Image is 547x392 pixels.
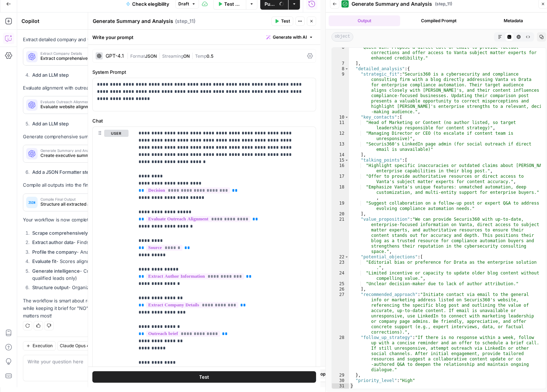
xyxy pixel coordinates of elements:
[32,239,73,245] strong: Extract author data
[345,115,349,120] span: Toggle code folding, rows 10 through 14
[32,268,80,274] strong: Generate intelligence
[332,271,349,281] div: 24
[23,216,219,224] p: Your workflow is now complete! It will:
[23,36,219,43] p: Extract detailed company and website information.
[352,0,432,8] span: Generate Summary and Analysis
[40,104,185,110] span: Evaluate website alignment with outreach goals and make qualification decision
[332,142,349,152] div: 13
[40,152,185,159] span: Create executive summary and detailed analysis for qualified opportunities
[40,197,185,201] span: Compile Final Output
[40,55,185,62] span: Extract comprehensive company and website information
[40,100,185,104] span: Evaluate Outreach Alignment
[32,258,56,264] strong: Evaluate fit
[127,52,130,59] span: |
[32,121,69,126] strong: Add an LLM step
[332,72,349,115] div: 9
[224,0,242,8] span: Test Data
[23,133,219,140] p: Generate comprehensive summaries for qualified opportunities.
[332,163,349,174] div: 16
[32,249,77,255] strong: Profile the company
[332,335,349,373] div: 28
[23,181,219,189] p: Compile all outputs into the final structured result.
[207,53,213,59] span: 0.5
[30,239,219,246] li: - Finds all names, titles, bios, and contact info
[93,18,173,25] textarea: Generate Summary and Analysis
[332,292,349,335] div: 27
[175,18,195,25] span: ( step_11 )
[271,16,293,26] button: Test
[332,45,349,61] div: 6
[40,149,185,152] span: Generate Summary and Analysis
[332,174,349,185] div: 17
[92,117,316,124] label: Chat
[162,53,183,59] span: Streaming
[104,130,129,137] button: user
[332,211,349,217] div: 20
[92,372,316,383] button: Test
[88,30,320,44] div: Write your prompt
[130,53,145,59] span: Format
[273,34,307,40] span: Generate with AI
[40,52,185,55] span: Extract Company Details
[32,169,92,175] strong: Add a JSON Formatter step
[132,0,170,8] span: Check elegibility
[145,53,157,59] span: JSON
[33,343,53,349] span: Execution
[32,230,88,236] strong: Scrape comprehensively
[403,15,475,26] button: Compiled Prompt
[40,201,185,207] span: Structure all extracted and analyzed data into final output
[157,52,162,59] span: |
[332,66,349,72] div: 8
[199,374,209,381] span: Test
[329,15,400,26] button: Output
[332,120,349,131] div: 11
[30,267,219,282] li: - Creates both quick bullets and detailed strategy (for qualified leads only)
[332,115,349,120] div: 10
[30,229,219,236] li: - Captures all content including dynamic elements
[92,68,316,76] label: System Prompt
[190,52,195,59] span: |
[332,152,349,158] div: 14
[332,217,349,254] div: 21
[21,18,163,25] div: Copilot
[32,72,69,78] strong: Add an LLM step
[332,260,349,271] div: 23
[332,131,349,142] div: 12
[23,297,219,320] p: The workflow is smart about resource usage - it provides rich analysis for "YES" decisions while ...
[32,285,68,290] strong: Structure output
[30,284,219,291] li: - Organizes everything into an easy-to-use format
[332,281,349,287] div: 25
[60,343,129,350] input: Claude Opus 4.1
[30,248,219,255] li: - Analyzes industry, services, audience, and authority
[195,53,207,59] span: Temp
[345,158,349,163] span: Toggle code folding, rows 15 through 20
[332,373,349,378] div: 29
[332,383,349,389] div: 31
[106,53,124,58] div: GPT-4.1
[435,1,452,7] span: ( step_11 )
[345,66,349,72] span: Toggle code folding, rows 8 through 29
[179,1,189,7] span: Draft
[332,185,349,201] div: 18
[281,18,290,24] span: Test
[23,341,56,351] button: Execution
[332,201,349,211] div: 19
[263,33,316,42] button: Generate with AI
[23,84,219,92] p: Evaluate alignment with outreach goals and make the qualification decision.
[345,254,349,260] span: Toggle code folding, rows 22 through 26
[332,378,349,383] div: 30
[332,287,349,292] div: 26
[332,158,349,163] div: 15
[265,0,277,8] span: Publish
[332,61,349,66] div: 7
[332,254,349,260] div: 22
[30,258,219,265] li: - Scores alignment with your outreach goals
[183,53,190,59] span: ON
[331,32,353,42] span: object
